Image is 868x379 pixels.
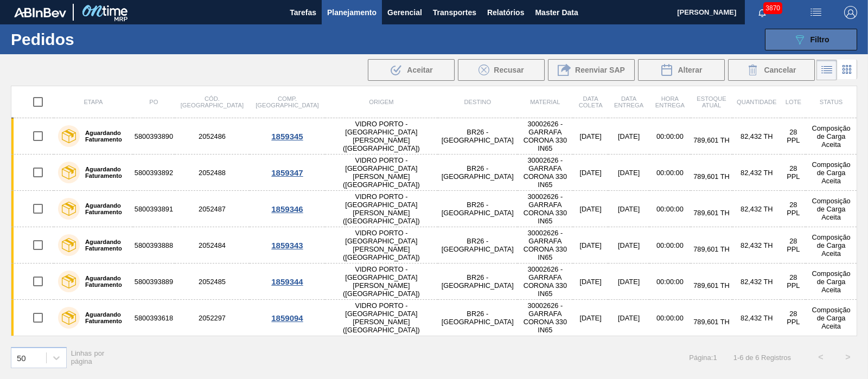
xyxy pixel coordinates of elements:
a: Aguardando Faturamento58003938892052485VIDRO PORTO - [GEOGRAPHIC_DATA][PERSON_NAME] ([GEOGRAPHIC_... [11,264,857,300]
td: 2052485 [175,264,250,300]
td: 5800393618 [133,300,175,336]
td: 30002626 - GARRAFA CORONA 330 IN65 [518,118,573,155]
td: 82,432 TH [732,155,781,191]
button: Reenviar SAP [548,59,635,81]
img: userActions [809,6,822,19]
td: 00:00:00 [649,191,691,227]
td: Composição de Carga Aceita [806,227,857,264]
td: BR26 - [GEOGRAPHIC_DATA] [438,191,518,227]
td: Composição de Carga Aceita [806,155,857,191]
span: Destino [464,99,491,105]
td: 82,432 TH [732,227,781,264]
a: Aguardando Faturamento58003938902052486VIDRO PORTO - [GEOGRAPHIC_DATA][PERSON_NAME] ([GEOGRAPHIC_... [11,118,857,155]
td: BR26 - [GEOGRAPHIC_DATA] [438,155,518,191]
td: VIDRO PORTO - [GEOGRAPHIC_DATA][PERSON_NAME] ([GEOGRAPHIC_DATA]) [325,227,438,264]
span: Tarefas [290,6,316,19]
span: 789,601 TH [693,172,730,181]
td: VIDRO PORTO - [GEOGRAPHIC_DATA][PERSON_NAME] ([GEOGRAPHIC_DATA]) [325,264,438,300]
td: [DATE] [608,155,649,191]
span: PO [149,99,158,105]
td: Composição de Carga Aceita [806,118,857,155]
label: Aguardando Faturamento [80,239,129,252]
td: 00:00:00 [649,264,691,300]
td: [DATE] [573,191,608,227]
label: Aguardando Faturamento [80,202,129,215]
a: Aguardando Faturamento58003938912052487VIDRO PORTO - [GEOGRAPHIC_DATA][PERSON_NAME] ([GEOGRAPHIC_... [11,191,857,227]
span: Origem [369,99,393,105]
td: Composição de Carga Aceita [806,264,857,300]
td: 30002626 - GARRAFA CORONA 330 IN65 [518,155,573,191]
span: Transportes [433,6,476,19]
span: Comp. [GEOGRAPHIC_DATA] [256,95,318,108]
td: [DATE] [573,118,608,155]
span: 789,601 TH [693,281,730,290]
td: 2052484 [175,227,250,264]
td: [DATE] [573,264,608,300]
td: VIDRO PORTO - [GEOGRAPHIC_DATA][PERSON_NAME] ([GEOGRAPHIC_DATA]) [325,300,438,336]
td: [DATE] [573,227,608,264]
td: 30002626 - GARRAFA CORONA 330 IN65 [518,227,573,264]
label: Aguardando Faturamento [80,166,129,179]
td: BR26 - [GEOGRAPHIC_DATA] [438,227,518,264]
span: Relatórios [487,6,524,19]
span: Planejamento [327,6,376,19]
span: Etapa [84,99,103,105]
span: Hora Entrega [655,95,685,108]
td: 2052486 [175,118,250,155]
td: 82,432 TH [732,191,781,227]
td: BR26 - [GEOGRAPHIC_DATA] [438,300,518,336]
td: 30002626 - GARRAFA CORONA 330 IN65 [518,191,573,227]
div: 1859347 [251,168,323,177]
span: Gerencial [387,6,422,19]
div: Visão em Cards [837,60,857,80]
label: Aguardando Faturamento [80,311,129,324]
td: BR26 - [GEOGRAPHIC_DATA] [438,118,518,155]
label: Aguardando Faturamento [80,275,129,288]
span: Cód. [GEOGRAPHIC_DATA] [181,95,244,108]
td: [DATE] [608,191,649,227]
span: 789,601 TH [693,136,730,144]
button: Recusar [458,59,545,81]
td: 28 PPL [781,227,806,264]
td: [DATE] [608,227,649,264]
td: 00:00:00 [649,155,691,191]
td: [DATE] [573,300,608,336]
img: TNhmsLtSVTkK8tSr43FrP2fwEKptu5GPRR3wAAAABJRU5ErkJggg== [14,8,66,17]
td: BR26 - [GEOGRAPHIC_DATA] [438,264,518,300]
span: 789,601 TH [693,245,730,253]
td: 5800393888 [133,227,175,264]
label: Aguardando Faturamento [80,130,129,143]
td: VIDRO PORTO - [GEOGRAPHIC_DATA][PERSON_NAME] ([GEOGRAPHIC_DATA]) [325,191,438,227]
td: VIDRO PORTO - [GEOGRAPHIC_DATA][PERSON_NAME] ([GEOGRAPHIC_DATA]) [325,155,438,191]
td: 5800393892 [133,155,175,191]
td: 5800393891 [133,191,175,227]
div: Alterar Pedido [638,59,725,81]
td: 00:00:00 [649,300,691,336]
button: < [807,344,834,371]
div: Visão em Lista [816,60,837,80]
div: 1859346 [251,204,323,214]
td: 5800393889 [133,264,175,300]
span: Estoque atual [697,95,726,108]
td: [DATE] [608,300,649,336]
td: 2052297 [175,300,250,336]
span: 789,601 TH [693,318,730,326]
td: 2052488 [175,155,250,191]
span: Master Data [535,6,578,19]
td: 2052487 [175,191,250,227]
a: Aguardando Faturamento58003938882052484VIDRO PORTO - [GEOGRAPHIC_DATA][PERSON_NAME] ([GEOGRAPHIC_... [11,227,857,264]
td: 30002626 - GARRAFA CORONA 330 IN65 [518,300,573,336]
div: 1859343 [251,241,323,250]
td: 82,432 TH [732,118,781,155]
span: Lote [786,99,801,105]
span: 789,601 TH [693,209,730,217]
td: 28 PPL [781,118,806,155]
span: Data coleta [579,95,603,108]
td: [DATE] [608,264,649,300]
div: 50 [17,353,26,362]
button: > [834,344,861,371]
span: Página : 1 [689,354,717,362]
button: Aceitar [368,59,455,81]
button: Cancelar [728,59,815,81]
span: Data Entrega [614,95,643,108]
